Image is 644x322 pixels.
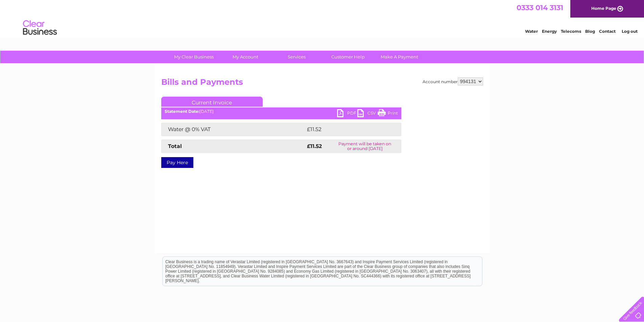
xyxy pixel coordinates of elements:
a: CSV [357,109,378,119]
a: 0333 014 3131 [517,3,563,12]
a: PDF [337,109,357,119]
td: £11.52 [305,123,386,136]
a: Current Invoice [161,97,263,107]
strong: £11.52 [307,143,322,149]
a: Services [269,51,325,63]
a: Energy [542,29,557,34]
h2: Bills and Payments [161,77,483,90]
a: Pay Here [161,157,193,168]
a: My Clear Business [166,51,222,63]
a: Water [525,29,538,34]
strong: Total [168,143,182,149]
a: Log out [622,29,638,34]
a: Make A Payment [372,51,427,63]
a: My Account [217,51,273,63]
a: Telecoms [561,29,581,34]
td: Payment will be taken on or around [DATE] [329,140,401,153]
img: logo.png [23,18,57,38]
a: Blog [585,29,595,34]
a: Contact [599,29,616,34]
a: Customer Help [320,51,376,63]
td: Water @ 0% VAT [161,123,305,136]
a: Print [378,109,398,119]
div: Clear Business is a trading name of Verastar Limited (registered in [GEOGRAPHIC_DATA] No. 3667643... [163,4,482,33]
div: [DATE] [161,109,401,114]
b: Statement Date: [165,109,199,114]
div: Account number [423,77,483,85]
